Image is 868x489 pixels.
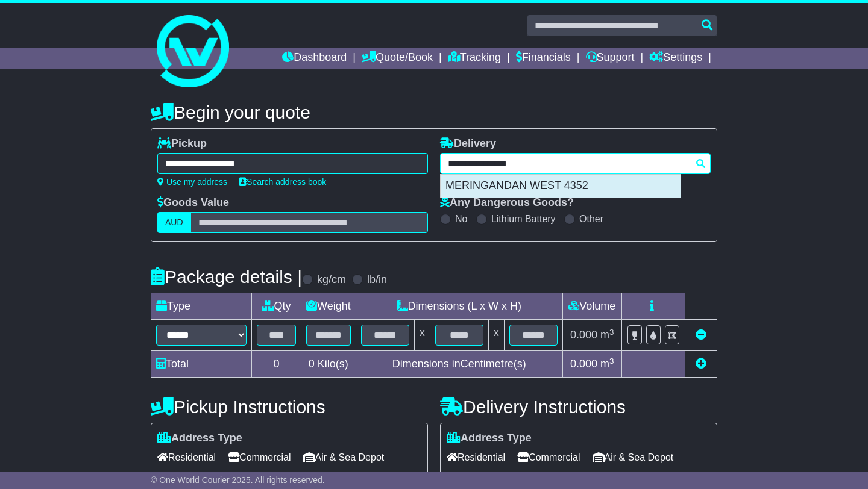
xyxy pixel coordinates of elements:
[367,273,387,287] label: lb/in
[151,397,428,417] h4: Pickup Instructions
[447,432,532,445] label: Address Type
[488,320,504,351] td: x
[356,351,562,378] td: Dimensions in Centimetre(s)
[440,153,711,174] typeahead: Please provide city
[609,357,614,366] sup: 3
[440,397,717,417] h4: Delivery Instructions
[157,212,191,233] label: AUD
[609,328,614,337] sup: 3
[157,137,207,151] label: Pickup
[151,293,252,320] td: Type
[570,329,597,341] span: 0.000
[282,48,347,69] a: Dashboard
[517,448,580,467] span: Commercial
[441,175,681,198] div: MERINGANDAN WEST 4352
[157,448,216,467] span: Residential
[440,137,496,151] label: Delivery
[600,358,614,370] span: m
[414,320,430,351] td: x
[301,293,356,320] td: Weight
[491,213,556,225] label: Lithium Battery
[151,475,325,485] span: © One World Courier 2025. All rights reserved.
[309,358,315,370] span: 0
[593,448,674,467] span: Air & Sea Depot
[252,351,301,378] td: 0
[649,48,702,69] a: Settings
[157,196,229,210] label: Goods Value
[600,329,614,341] span: m
[447,448,505,467] span: Residential
[448,48,501,69] a: Tracking
[239,177,326,187] a: Search address book
[356,293,562,320] td: Dimensions (L x W x H)
[157,432,242,445] label: Address Type
[586,48,635,69] a: Support
[151,267,302,287] h4: Package details |
[362,48,433,69] a: Quote/Book
[228,448,291,467] span: Commercial
[696,358,706,370] a: Add new item
[151,351,252,378] td: Total
[157,177,227,187] a: Use my address
[317,273,346,287] label: kg/cm
[696,329,706,341] a: Remove this item
[455,213,467,225] label: No
[301,351,356,378] td: Kilo(s)
[252,293,301,320] td: Qty
[562,293,621,320] td: Volume
[516,48,571,69] a: Financials
[579,213,603,225] label: Other
[570,358,597,370] span: 0.000
[440,196,574,210] label: Any Dangerous Goods?
[303,448,385,467] span: Air & Sea Depot
[151,102,717,122] h4: Begin your quote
